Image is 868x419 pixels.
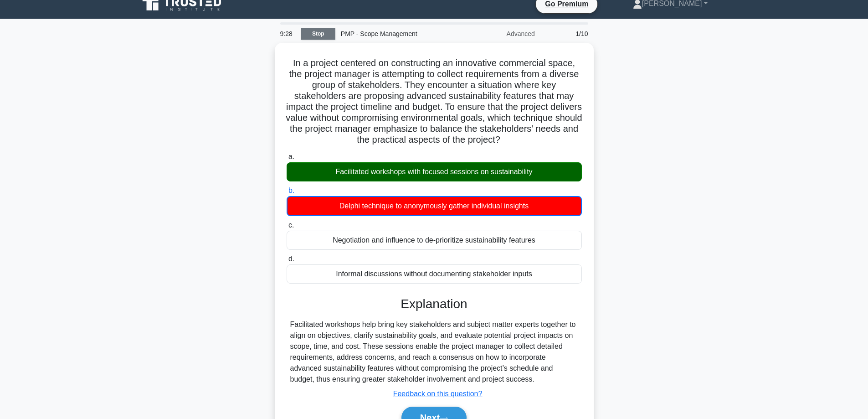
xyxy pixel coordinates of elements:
[393,390,483,398] a: Feedback on this question?
[540,25,594,43] div: 1/10
[288,221,294,229] span: c.
[287,264,582,284] div: Informal discussions without documenting stakeholder inputs
[286,57,583,146] h5: In a project centered on constructing an innovative commercial space, the project manager is atte...
[301,28,335,40] a: Stop
[292,296,576,312] h3: Explanation
[288,186,294,194] span: b.
[275,25,301,43] div: 9:28
[287,231,582,250] div: Negotiation and influence to de-prioritize sustainability features
[335,25,461,43] div: PMP - Scope Management
[288,153,294,160] span: a.
[461,25,540,43] div: Advanced
[290,319,578,385] div: Facilitated workshops help bring key stakeholders and subject matter experts together to align on...
[288,255,294,263] span: d.
[287,196,582,216] div: Delphi technique to anonymously gather individual insights
[287,162,582,181] div: Facilitated workshops with focused sessions on sustainability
